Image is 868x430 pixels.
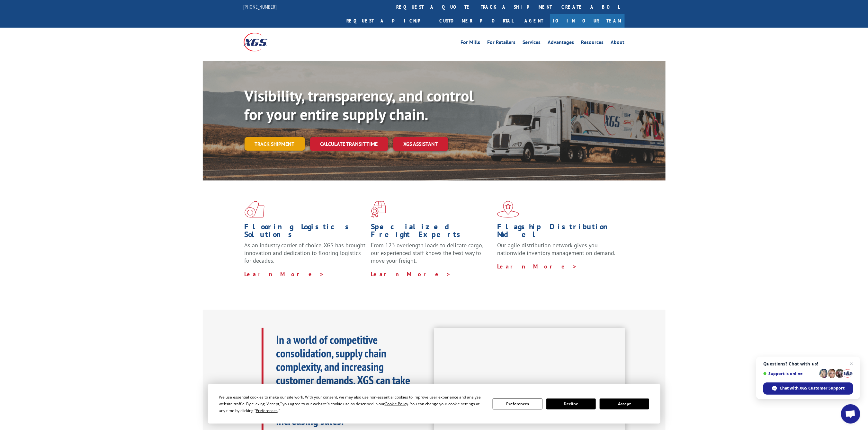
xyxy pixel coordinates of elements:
img: xgs-icon-flagship-distribution-model-red [497,201,519,218]
img: xgs-icon-total-supply-chain-intelligence-red [245,201,264,218]
a: About [611,40,625,47]
b: Visibility, transparency, and control for your entire supply chain. [245,86,474,124]
a: Learn More > [497,263,577,270]
button: Accept [600,399,649,409]
button: Decline [546,399,596,409]
a: Track shipment [245,137,305,151]
a: For Retailers [488,40,516,47]
a: Customer Portal [435,14,518,28]
span: Support is online [763,371,817,376]
a: Agent [518,14,550,28]
b: In a world of competitive consolidation, supply chain complexity, and increasing customer demands... [276,332,410,428]
div: Cookie Consent Prompt [208,384,660,424]
a: Resources [581,40,604,47]
a: Join Our Team [550,14,625,28]
a: Request a pickup [342,14,435,28]
span: Preferences [256,408,278,413]
a: Services [523,40,541,47]
button: Preferences [493,399,542,409]
p: From 123 overlength loads to delicate cargo, our experienced staff knows the best way to move you... [371,241,492,270]
a: Open chat [841,404,860,424]
span: Cookie Policy [385,401,408,407]
span: As an industry carrier of choice, XGS has brought innovation and dedication to flooring logistics... [245,241,366,264]
span: Our agile distribution network gives you nationwide inventory management on demand. [497,241,615,257]
span: Chat with XGS Customer Support [780,385,845,391]
a: Learn More > [371,270,451,278]
span: Chat with XGS Customer Support [763,382,853,395]
div: We use essential cookies to make our site work. With your consent, we may also use non-essential ... [219,394,485,414]
h1: Specialized Freight Experts [371,223,492,241]
a: For Mills [461,40,480,47]
h1: Flooring Logistics Solutions [245,223,366,241]
h1: Flagship Distribution Model [497,223,619,241]
img: xgs-icon-focused-on-flooring-red [371,201,386,218]
a: XGS ASSISTANT [393,137,448,151]
span: Questions? Chat with us! [763,361,853,366]
a: Learn More > [245,270,325,278]
a: Advantages [548,40,574,47]
a: [PHONE_NUMBER] [244,4,277,10]
a: Calculate transit time [310,137,388,151]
